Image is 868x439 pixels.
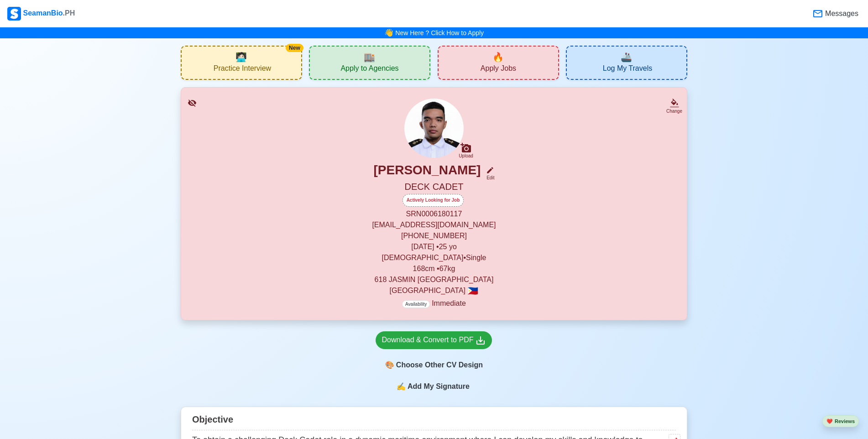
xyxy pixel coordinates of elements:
div: Edit [482,174,494,181]
p: [GEOGRAPHIC_DATA] [192,285,676,296]
p: SRN 0006180117 [192,209,676,219]
p: [PHONE_NUMBER] [192,230,676,241]
div: New [286,44,303,52]
p: [DEMOGRAPHIC_DATA] • Single [192,252,676,263]
span: 🇵🇭 [467,287,478,295]
span: interview [235,50,247,64]
p: 168 cm • 67 kg [192,263,676,274]
p: [DATE] • 25 yo [192,241,676,252]
span: Practice Interview [214,64,271,75]
span: Apply Jobs [481,64,516,75]
span: bell [382,26,395,40]
button: heartReviews [822,415,859,428]
span: Messages [823,8,858,19]
div: Objective [192,411,676,430]
span: Apply to Agencies [340,64,398,75]
p: [EMAIL_ADDRESS][DOMAIN_NAME] [192,219,676,230]
div: Change [666,108,682,115]
span: heart [826,418,833,424]
h5: DECK CADET [192,181,676,194]
span: sign [397,381,406,392]
h3: [PERSON_NAME] [374,162,481,181]
a: New Here ? Click How to Apply [395,29,484,37]
span: agencies [364,50,375,64]
a: Download & Convert to PDF [376,331,492,349]
span: Log My Travels [603,64,652,75]
div: SeamanBio [7,7,75,21]
span: travel [621,50,632,64]
p: 618 JASMIN [GEOGRAPHIC_DATA] [192,274,676,285]
span: new [492,50,504,64]
div: Choose Other CV Design [376,356,492,374]
div: Download & Convert to PDF [382,334,486,346]
div: Actively Looking for Job [403,194,464,207]
p: Immediate [402,298,466,309]
span: Availability [402,300,430,308]
span: Add My Signature [406,381,471,392]
div: Upload [459,153,473,159]
img: Logo [7,7,21,21]
span: .PH [63,9,75,17]
span: paint [385,360,394,371]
